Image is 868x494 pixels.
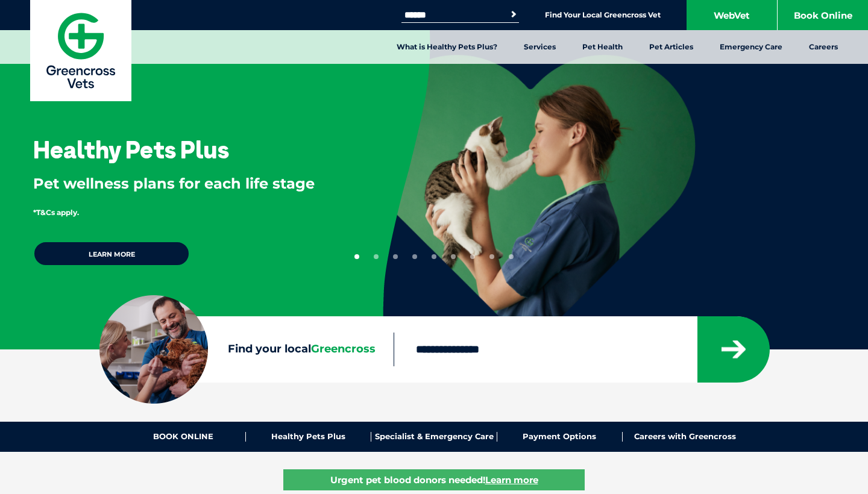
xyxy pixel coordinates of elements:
a: Urgent pet blood donors needed!Learn more [283,469,585,490]
a: Careers [796,30,851,64]
button: 7 of 9 [470,254,475,259]
a: Find Your Local Greencross Vet [545,10,661,20]
span: Greencross [311,342,376,355]
a: Pet Articles [636,30,706,64]
a: BOOK ONLINE [121,432,246,442]
span: *T&Cs apply. [33,208,79,217]
a: Learn more [33,241,190,266]
a: Emergency Care [706,30,796,64]
button: 1 of 9 [354,254,359,259]
button: 6 of 9 [451,254,456,259]
a: Services [511,30,569,64]
button: 4 of 9 [412,254,417,259]
a: What is Healthy Pets Plus? [383,30,511,64]
a: Payment Options [497,432,623,442]
h3: Healthy Pets Plus [33,137,229,161]
button: 3 of 9 [393,254,398,259]
p: Pet wellness plans for each life stage [33,174,344,194]
button: 9 of 9 [509,254,514,259]
a: Specialist & Emergency Care [371,432,497,442]
button: 8 of 9 [489,254,494,259]
label: Find your local [99,340,394,358]
a: Pet Health [569,30,636,64]
button: 5 of 9 [432,254,436,259]
a: Careers with Greencross [623,432,747,442]
button: 2 of 9 [374,254,379,259]
button: Search [508,8,520,20]
a: Healthy Pets Plus [246,432,371,442]
u: Learn more [485,474,538,486]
